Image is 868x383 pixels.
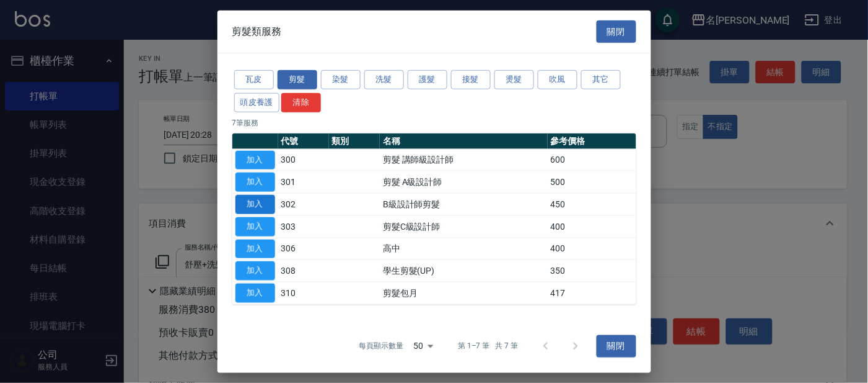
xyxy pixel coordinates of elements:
td: 剪髮包月 [380,282,547,304]
button: 洗髮 [364,70,404,89]
button: 吹風 [538,70,577,89]
p: 7 筆服務 [232,117,636,128]
button: 關閉 [597,335,636,358]
button: 接髮 [451,70,491,89]
td: 400 [548,238,636,260]
button: 加入 [235,239,275,258]
p: 第 1–7 筆 共 7 筆 [458,341,518,352]
button: 護髮 [408,70,447,89]
button: 瓦皮 [234,70,274,89]
button: 加入 [235,195,275,214]
th: 代號 [278,133,329,149]
td: 302 [278,193,329,215]
td: 303 [278,215,329,238]
button: 加入 [235,150,275,169]
td: 308 [278,260,329,282]
td: 400 [548,215,636,238]
th: 參考價格 [548,133,636,149]
button: 加入 [235,261,275,281]
td: 306 [278,238,329,260]
td: 300 [278,149,329,171]
button: 關閉 [597,20,636,43]
td: 剪髮 講師級設計師 [380,149,547,171]
p: 每頁顯示數量 [359,341,403,352]
td: 剪髮 A級設計師 [380,171,547,194]
td: 417 [548,282,636,304]
button: 頭皮養護 [234,93,280,112]
td: B級設計師剪髮 [380,193,547,215]
button: 清除 [281,93,321,112]
div: 50 [408,330,438,363]
th: 名稱 [380,133,547,149]
button: 其它 [581,70,621,89]
button: 加入 [235,217,275,237]
td: 學生剪髮(UP) [380,260,547,282]
td: 450 [548,193,636,215]
button: 剪髮 [278,70,317,89]
th: 類別 [329,133,380,149]
span: 剪髮類服務 [232,25,282,38]
td: 500 [548,171,636,194]
button: 燙髮 [494,70,534,89]
td: 剪髮C級設計師 [380,215,547,238]
td: 高中 [380,238,547,260]
td: 350 [548,260,636,282]
td: 600 [548,149,636,171]
td: 310 [278,282,329,304]
button: 染髮 [321,70,361,89]
button: 加入 [235,284,275,303]
td: 301 [278,171,329,194]
button: 加入 [235,173,275,192]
